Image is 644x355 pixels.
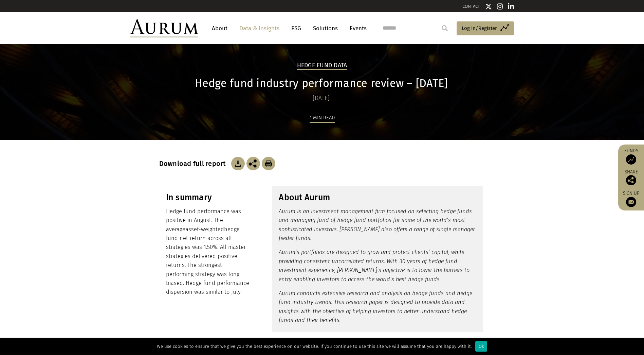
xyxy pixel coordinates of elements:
a: Funds [622,148,641,165]
div: 1 min read [310,114,335,123]
a: CONTACT [462,4,480,9]
h1: Hedge fund industry performance review – [DATE] [159,77,483,90]
a: Events [346,22,367,35]
a: Solutions [310,22,341,35]
div: Share [622,170,641,185]
img: Sign up to our newsletter [626,197,636,207]
div: Ok [475,341,487,352]
em: Aurum’s portfolios are designed to grow and protect clients’ capital, while providing consistent ... [279,249,470,282]
h3: About Aurum [279,192,476,203]
a: Log in/Register [457,21,514,36]
div: [DATE] [159,94,483,103]
h3: In summary [166,192,251,203]
img: Download Article [231,157,245,170]
span: Log in/Register [462,24,497,32]
img: Linkedin icon [508,3,514,10]
p: Hedge fund performance was positive in August. The average hedge fund net return across all strat... [166,207,251,297]
span: asset-weighted [185,226,224,233]
h3: Download full report [159,159,229,168]
a: Data & Insights [236,22,283,35]
img: Aurum [130,19,198,37]
img: Share this post [246,157,260,170]
a: Sign up [622,190,641,207]
a: About [208,22,231,35]
a: ESG [288,22,305,35]
em: Aurum is an investment management firm focused on selecting hedge funds and managing fund of hedg... [279,208,475,241]
img: Instagram icon [497,3,503,10]
img: Share this post [626,175,636,185]
img: Download Article [262,157,275,170]
img: Access Funds [626,154,636,165]
em: Aurum conducts extensive research and analysis on hedge funds and hedge fund industry trends. Thi... [279,290,472,323]
img: Twitter icon [485,3,492,10]
input: Submit [438,21,452,35]
h2: Hedge Fund Data [297,62,347,70]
